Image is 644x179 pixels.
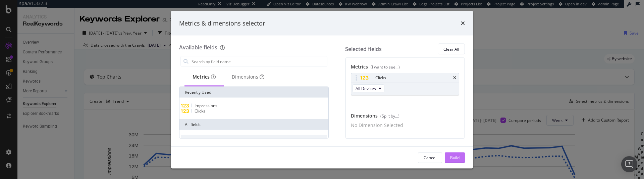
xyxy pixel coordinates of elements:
[191,56,327,66] input: Search by field name
[179,119,328,130] div: All fields
[232,74,264,80] div: Dimensions
[195,108,205,114] span: Clicks
[351,113,459,122] div: Dimensions
[351,73,459,95] div: ClickstimesAll Devices
[461,19,465,28] div: times
[171,11,473,168] div: modal
[179,87,328,98] div: Recently Used
[345,45,382,53] div: Selected fields
[621,156,637,172] div: Open Intercom Messenger
[371,64,400,70] div: (I want to see...)
[453,76,456,80] div: times
[418,152,442,163] button: Cancel
[356,85,376,91] span: All Devices
[445,152,465,163] button: Build
[424,154,436,160] div: Cancel
[380,113,399,119] div: (Split by...)
[443,46,459,52] div: Clear All
[450,154,460,160] div: Build
[375,75,386,81] div: Clicks
[179,44,217,51] div: Available fields
[179,19,265,28] div: Metrics & dimensions selector
[438,44,465,54] button: Clear All
[351,122,403,129] div: No Dimension Selected
[181,135,327,146] div: URLs
[193,74,216,80] div: Metrics
[353,84,384,92] button: All Devices
[351,63,459,73] div: Metrics
[195,103,217,108] span: Impressions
